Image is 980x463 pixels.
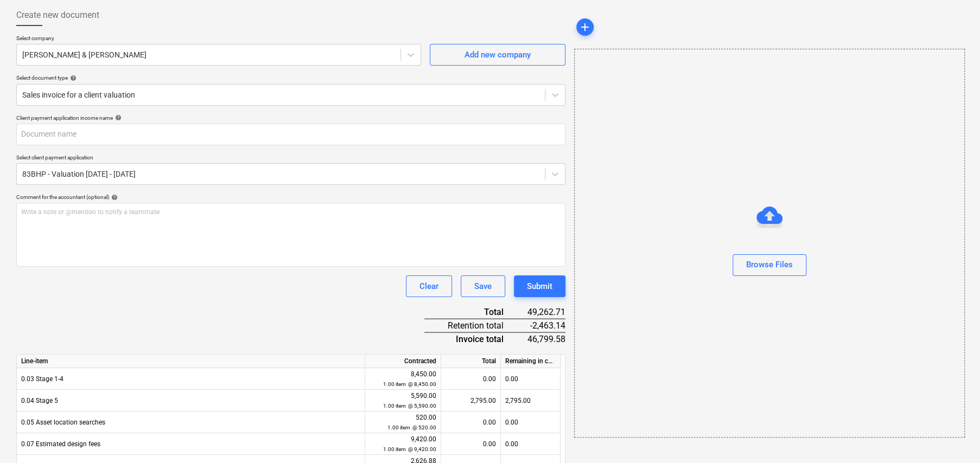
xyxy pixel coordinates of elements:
[424,319,521,332] div: Retention total
[501,411,561,433] div: 0.00
[370,369,436,389] div: 8,450.00
[21,419,105,426] span: 0.05 Asset location searches
[430,44,565,66] button: Add new company
[514,275,565,297] button: Submit
[419,279,438,293] div: Clear
[501,368,561,390] div: 0.00
[733,254,806,276] button: Browse Files
[113,114,122,121] span: help
[527,279,552,293] div: Submit
[383,446,436,452] small: 1.00 item @ 9,420.00
[424,332,521,345] div: Invoice total
[370,391,436,411] div: 5,590.00
[464,48,531,62] div: Add new company
[578,21,591,34] span: add
[68,75,77,81] span: help
[383,403,436,409] small: 1.00 item @ 5,590.00
[21,397,58,404] span: 0.04 Stage 5
[441,355,501,368] div: Total
[520,332,565,345] div: 46,799.58
[16,194,565,201] div: Comment for the accountant (optional)
[501,390,561,411] div: 2,795.00
[383,381,436,387] small: 1.00 item @ 8,450.00
[441,368,501,390] div: 0.00
[474,279,492,293] div: Save
[16,114,565,121] div: Client payment application income name
[406,275,452,297] button: Clear
[501,433,561,455] div: 0.00
[387,425,436,430] small: 1.00 item @ 520.00
[461,275,505,297] button: Save
[574,49,965,438] div: Browse Files
[520,306,565,319] div: 49,262.71
[746,258,793,272] div: Browse Files
[16,9,99,22] span: Create new document
[441,411,501,433] div: 0.00
[109,194,118,201] span: help
[441,390,501,411] div: 2,795.00
[17,355,365,368] div: Line-item
[16,154,565,163] p: Select client payment application
[16,74,565,81] div: Select document type
[21,440,100,448] span: 0.07 Estimated design fees
[926,411,980,463] iframe: Chat Widget
[424,306,521,319] div: Total
[16,35,421,44] p: Select company
[21,375,63,383] span: 0.03 Stage 1-4
[501,355,561,368] div: Remaining in contract
[441,433,501,455] div: 0.00
[365,355,441,368] div: Contracted
[16,124,565,145] input: Document name
[370,413,436,433] div: 520.00
[520,319,565,332] div: -2,463.14
[370,434,436,454] div: 9,420.00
